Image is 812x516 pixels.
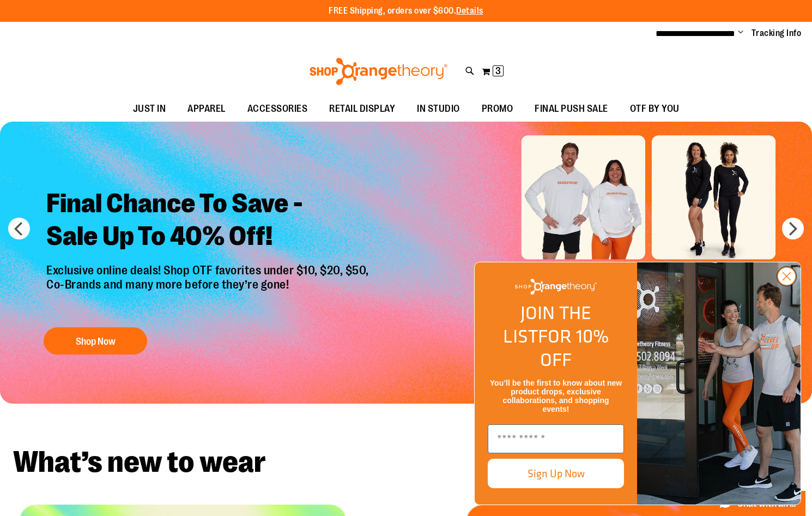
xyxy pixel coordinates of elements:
[13,447,799,477] h2: What’s new to wear
[38,179,380,361] a: Final Chance To Save -Sale Up To 40% Off! Exclusive online deals! Shop OTF favorites under $10, $...
[503,299,591,350] span: JOIN THE LIST
[247,97,308,121] span: ACCESSORIES
[187,97,226,121] span: APPAREL
[495,65,501,76] span: 3
[329,97,395,121] span: RETAIL DISPLAY
[488,459,624,488] button: Sign Up Now
[490,379,622,413] span: You’ll be the first to know about new product drops, exclusive collaborations, and shopping events!
[8,218,30,239] button: prev
[471,97,524,122] a: PROMO
[456,6,483,16] a: Details
[482,97,513,121] span: PROMO
[417,97,460,121] span: IN STUDIO
[538,322,609,373] span: FOR 10% OFF
[752,27,802,39] a: Tracking Info
[237,97,319,122] a: ACCESSORIES
[38,263,380,317] p: Exclusive online deals! Shop OTF favorites under $10, $20, $50, Co-Brands and many more before th...
[308,58,449,85] img: Shop Orangetheory
[488,424,624,453] input: Enter email
[738,28,743,39] button: Account menu
[406,97,471,122] a: IN STUDIO
[524,97,619,122] a: FINAL PUSH SALE
[44,327,147,355] button: Shop Now
[38,179,380,263] h2: Final Chance To Save - Sale Up To 40% Off!
[122,97,177,122] a: JUST IN
[463,251,812,516] div: FLYOUT Form
[133,97,166,121] span: JUST IN
[619,97,690,122] a: OTF BY YOU
[777,266,797,286] button: Close dialog
[535,97,608,121] span: FINAL PUSH SALE
[177,97,237,122] a: APPAREL
[782,218,804,239] button: next
[630,97,680,121] span: OTF BY YOU
[318,97,406,122] a: RETAIL DISPLAY
[515,279,597,295] img: Shop Orangetheory
[637,262,801,505] img: Shop Orangtheory
[329,5,483,17] p: FREE Shipping, orders over $600.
